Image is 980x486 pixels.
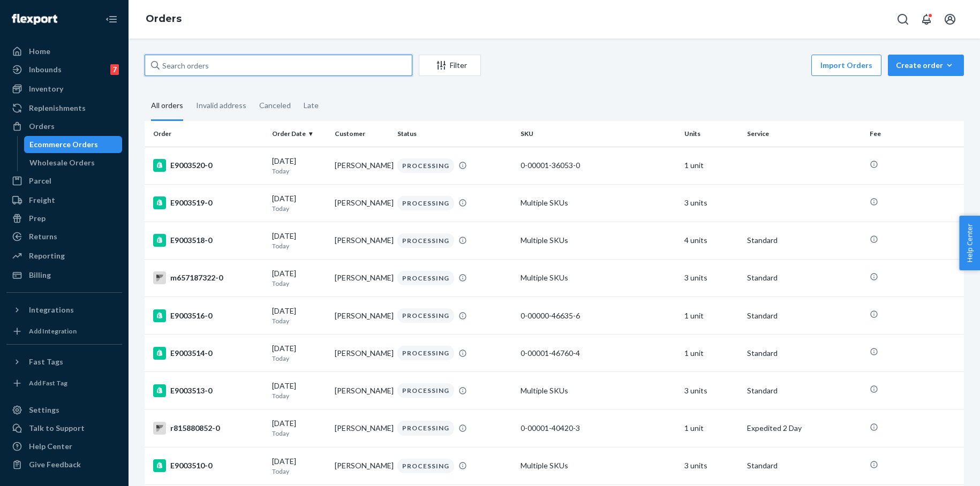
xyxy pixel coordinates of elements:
[6,375,122,392] a: Add Fast Tag
[6,353,122,370] button: Fast Tags
[959,216,980,270] button: Help Center
[29,176,51,186] div: Parcel
[516,184,680,222] td: Multiple SKUs
[272,306,326,325] div: [DATE]
[6,192,122,209] a: Freight
[6,172,122,189] a: Parcel
[680,147,743,184] td: 1 unit
[330,335,393,372] td: [PERSON_NAME]
[272,156,326,176] div: [DATE]
[29,441,72,452] div: Help Center
[521,160,676,171] div: 0-00001-36053-0
[110,64,119,75] div: 7
[680,259,743,297] td: 3 units
[888,55,964,76] button: Create order
[145,55,412,76] input: Search orders
[151,92,183,121] div: All orders
[153,422,263,435] div: r815880852-0
[29,64,62,75] div: Inbounds
[680,447,743,484] td: 3 units
[6,301,122,318] button: Integrations
[6,323,122,340] a: Add Integration
[397,158,454,173] div: PROCESSING
[153,271,263,284] div: m657187322-0
[6,267,122,284] a: Billing
[29,270,51,280] div: Billing
[330,409,393,447] td: [PERSON_NAME]
[516,447,680,484] td: Multiple SKUs
[516,222,680,259] td: Multiple SKUs
[397,233,454,248] div: PROCESSING
[419,60,480,71] div: Filter
[12,14,57,25] img: Flexport logo
[22,7,61,17] span: Support
[680,372,743,409] td: 3 units
[24,154,123,171] a: Wholesale Orders
[259,92,291,119] div: Canceled
[680,222,743,259] td: 4 units
[29,195,55,206] div: Freight
[137,4,190,35] ol: breadcrumbs
[6,80,122,97] a: Inventory
[747,348,862,359] p: Standard
[6,228,122,245] a: Returns
[896,60,956,71] div: Create order
[272,467,326,476] p: Today
[145,121,268,147] th: Order
[516,259,680,297] td: Multiple SKUs
[6,438,122,455] a: Help Center
[680,409,743,447] td: 1 unit
[393,121,516,147] th: Status
[272,316,326,325] p: Today
[747,310,862,321] p: Standard
[330,372,393,409] td: [PERSON_NAME]
[272,268,326,288] div: [DATE]
[892,9,914,30] button: Open Search Box
[6,61,122,78] a: Inbounds7
[330,147,393,184] td: [PERSON_NAME]
[196,92,246,119] div: Invalid address
[29,423,85,434] div: Talk to Support
[272,166,326,176] p: Today
[29,46,50,57] div: Home
[272,354,326,363] p: Today
[521,310,676,321] div: 0-00000-46635-6
[939,9,961,30] button: Open account menu
[330,184,393,222] td: [PERSON_NAME]
[397,346,454,360] div: PROCESSING
[272,193,326,213] div: [DATE]
[916,9,937,30] button: Open notifications
[330,447,393,484] td: [PERSON_NAME]
[747,460,862,471] p: Standard
[29,139,98,150] div: Ecommerce Orders
[330,259,393,297] td: [PERSON_NAME]
[153,309,263,322] div: E9003516-0
[29,305,74,315] div: Integrations
[6,100,122,117] a: Replenishments
[680,121,743,147] th: Units
[29,250,65,261] div: Reporting
[153,234,263,247] div: E9003518-0
[29,356,63,367] div: Fast Tags
[397,421,454,435] div: PROCESSING
[419,55,481,76] button: Filter
[29,378,67,388] div: Add Fast Tag
[521,423,676,434] div: 0-00001-40420-3
[811,55,881,76] button: Import Orders
[29,103,86,113] div: Replenishments
[6,118,122,135] a: Orders
[743,121,866,147] th: Service
[29,405,59,415] div: Settings
[6,456,122,473] button: Give Feedback
[397,383,454,398] div: PROCESSING
[29,83,63,94] div: Inventory
[865,121,964,147] th: Fee
[272,391,326,400] p: Today
[397,459,454,473] div: PROCESSING
[29,326,77,336] div: Add Integration
[272,241,326,250] p: Today
[272,343,326,363] div: [DATE]
[747,385,862,396] p: Standard
[24,136,123,153] a: Ecommerce Orders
